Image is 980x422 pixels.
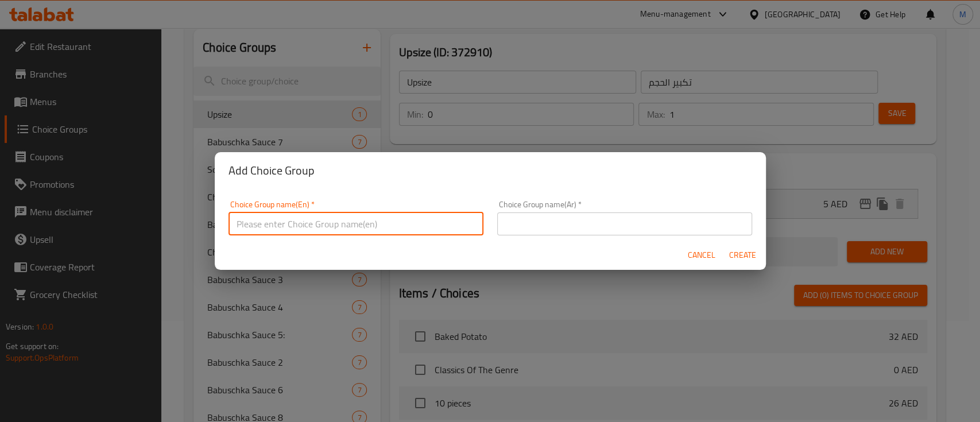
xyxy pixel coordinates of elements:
span: Create [729,248,757,262]
h2: Add Choice Group [228,161,752,180]
span: Cancel [688,248,715,262]
button: Create [725,245,761,266]
input: Please enter Choice Group name(en) [228,212,483,235]
input: Please enter Choice Group name(ar) [497,212,752,235]
button: Cancel [683,245,720,266]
